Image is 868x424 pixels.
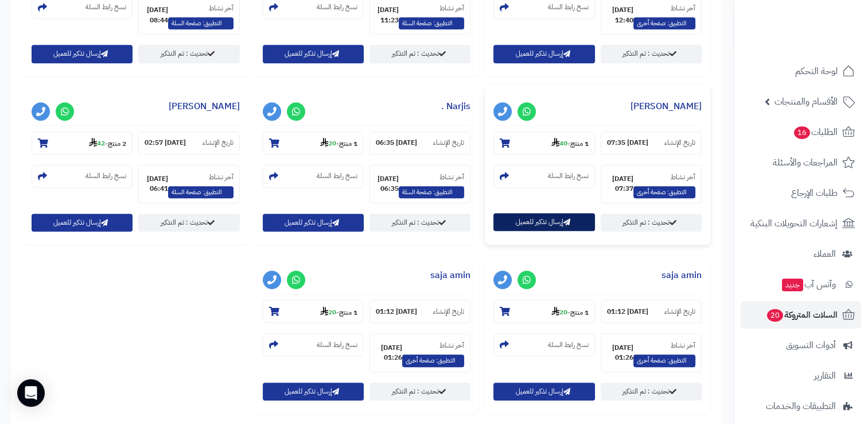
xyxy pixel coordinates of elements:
[32,214,133,232] button: إرسال تذكير للعميل
[493,300,594,323] section: 1 منتج-20
[601,45,702,63] a: تحديث : تم التذكير
[782,279,803,291] span: جديد
[630,99,702,113] a: [PERSON_NAME]
[781,276,836,292] span: وآتس آب
[493,333,594,356] section: نسخ رابط السلة
[741,57,861,85] a: لوحة التحكم
[671,340,695,350] small: آخر نشاط
[317,340,357,350] small: نسخ رابط السلة
[607,138,648,148] strong: [DATE] 07:35
[493,383,594,400] button: إرسال تذكير للعميل
[430,268,470,282] a: saja amin
[32,45,133,63] button: إرسال تذكير للعميل
[607,307,648,317] strong: [DATE] 01:12
[633,354,695,367] span: التطبيق: صفحة أخرى
[570,138,589,148] strong: 1 منتج
[263,165,364,188] section: نسخ رابط السلة
[441,99,470,113] a: Narjis .
[168,186,233,199] span: التطبيق: صفحة السلة
[168,17,233,30] span: التطبيق: صفحة السلة
[551,306,589,318] small: -
[601,383,702,400] a: تحديث : تم التذكير
[766,307,838,323] span: السلات المتروكة
[741,362,861,390] a: التقارير
[766,398,836,414] span: التطبيقات والخدمات
[402,354,464,367] span: التطبيق: صفحة أخرى
[551,307,567,317] strong: 20
[551,137,589,149] small: -
[607,174,633,194] strong: [DATE] 07:37
[376,5,399,25] strong: [DATE] 11:23
[741,240,861,268] a: العملاء
[317,2,357,12] small: نسخ رابط السلة
[145,5,168,25] strong: [DATE] 08:44
[664,138,695,148] small: تاريخ الإنشاء
[786,337,836,353] span: أدوات التسويق
[89,138,105,148] strong: 42
[439,172,464,182] small: آخر نشاط
[607,5,633,25] strong: [DATE] 12:40
[671,172,695,182] small: آخر نشاط
[169,99,240,113] a: [PERSON_NAME]
[439,3,464,13] small: آخر نشاط
[741,118,861,146] a: الطلبات16
[376,307,417,317] strong: [DATE] 01:12
[32,165,133,188] section: نسخ رابط السلة
[741,332,861,359] a: أدوات التسويق
[369,45,470,63] a: تحديث : تم التذكير
[791,185,838,201] span: طلبات الإرجاع
[263,45,364,63] button: إرسال تذكير للعميل
[85,2,126,12] small: نسخ رابط السلة
[493,132,594,155] section: 1 منتج-40
[607,343,633,363] strong: [DATE] 01:26
[493,213,594,231] button: إرسال تذكير للعميل
[551,138,567,148] strong: 40
[793,124,838,140] span: الطلبات
[85,171,126,181] small: نسخ رابط السلة
[138,45,239,63] a: تحديث : تم التذكير
[548,171,589,181] small: نسخ رابط السلة
[671,3,695,13] small: آخر نشاط
[493,165,594,188] section: نسخ رابط السلة
[741,271,861,298] a: وآتس آبجديد
[17,379,45,407] div: Open Intercom Messenger
[399,186,464,199] span: التطبيق: صفحة السلة
[263,300,364,323] section: 1 منتج-20
[570,307,589,317] strong: 1 منتج
[320,307,336,317] strong: 20
[376,138,417,148] strong: [DATE] 06:35
[263,333,364,356] section: نسخ رابط السلة
[209,3,233,13] small: آخر نشاط
[814,368,836,384] span: التقارير
[263,132,364,155] section: 1 منتج-20
[108,138,126,148] strong: 2 منتج
[750,215,838,232] span: إشعارات التحويلات البنكية
[741,210,861,237] a: إشعارات التحويلات البنكية
[548,2,589,12] small: نسخ رابط السلة
[369,383,470,400] a: تحديث : تم التذكير
[664,307,695,317] small: تاريخ الإنشاء
[439,340,464,350] small: آخر نشاط
[741,149,861,176] a: المراجعات والأسئلة
[493,45,594,63] button: إرسال تذكير للعميل
[263,383,364,400] button: إرسال تذكير للعميل
[320,138,336,148] strong: 20
[633,17,695,30] span: التطبيق: صفحة أخرى
[145,174,168,194] strong: [DATE] 06:41
[790,29,857,53] img: logo-2.png
[548,340,589,350] small: نسخ رابط السلة
[399,17,464,30] span: التطبيق: صفحة السلة
[661,268,702,282] a: saja amin
[633,186,695,199] span: التطبيق: صفحة أخرى
[433,138,464,148] small: تاريخ الإنشاء
[774,94,838,110] span: الأقسام والمنتجات
[320,306,357,318] small: -
[601,214,702,232] a: تحديث : تم التذكير
[741,179,861,207] a: طلبات الإرجاع
[145,138,186,148] strong: [DATE] 02:57
[795,63,838,79] span: لوحة التحكم
[317,171,357,181] small: نسخ رابط السلة
[339,307,357,317] strong: 1 منتج
[767,309,783,322] span: 20
[339,138,357,148] strong: 1 منتج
